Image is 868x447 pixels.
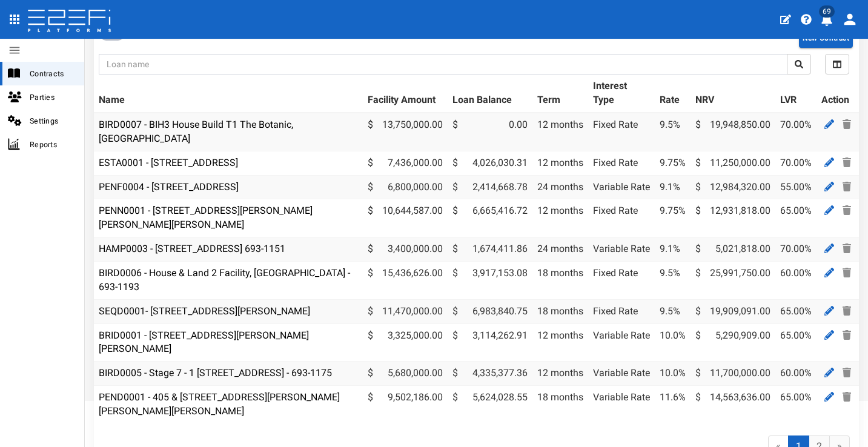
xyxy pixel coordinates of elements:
td: 65.00% [775,199,817,237]
td: Variable Rate [588,175,655,199]
td: 6,800,000.00 [363,175,448,199]
td: Variable Rate [588,323,655,362]
th: Action [817,74,859,113]
td: 15,436,626.00 [363,261,448,299]
td: 65.00% [775,299,817,323]
td: Fixed Rate [588,261,655,299]
td: 19,948,850.00 [691,113,775,151]
td: 3,325,000.00 [363,323,448,362]
td: 14,563,636.00 [691,386,775,423]
a: Delete Contract [840,203,854,218]
a: BIRD0006 - House & Land 2 Facility, [GEOGRAPHIC_DATA] - 693-1193 [99,267,350,293]
th: LVR [775,74,817,113]
td: 24 months [532,175,588,199]
th: Name [94,74,363,113]
th: Facility Amount [363,74,448,113]
span: Parties [30,90,75,104]
a: Delete Contract [840,241,854,256]
td: 9.1% [655,237,691,262]
td: 65.00% [775,323,817,362]
td: 5,290,909.00 [691,323,775,362]
td: 55.00% [775,175,817,199]
td: 4,335,377.36 [448,362,532,386]
td: 11,250,000.00 [691,151,775,175]
span: Reports [30,137,75,151]
a: Delete Contract [840,155,854,170]
td: 9.5% [655,299,691,323]
td: 12 months [532,323,588,362]
td: 70.00% [775,151,817,175]
th: NRV [691,74,775,113]
td: 70.00% [775,237,817,262]
a: BRID0001 - [STREET_ADDRESS][PERSON_NAME][PERSON_NAME] [99,329,309,355]
td: Variable Rate [588,362,655,386]
td: 5,680,000.00 [363,362,448,386]
td: 3,114,262.91 [448,323,532,362]
td: 12 months [532,151,588,175]
td: 13,750,000.00 [363,113,448,151]
td: Fixed Rate [588,151,655,175]
th: Rate [655,74,691,113]
td: 11.6% [655,386,691,423]
td: 18 months [532,299,588,323]
a: PEND0001 - 405 & [STREET_ADDRESS][PERSON_NAME][PERSON_NAME][PERSON_NAME] [99,391,340,417]
td: 9.5% [655,261,691,299]
td: 4,026,030.31 [448,151,532,175]
td: 9.5% [655,113,691,151]
span: Contracts [30,67,75,81]
a: Delete Contract [840,179,854,194]
td: 3,917,153.08 [448,261,532,299]
input: Loan name [99,54,787,74]
a: PENN0001 - [STREET_ADDRESS][PERSON_NAME][PERSON_NAME][PERSON_NAME] [99,205,313,230]
a: Delete Contract [840,303,854,319]
a: Delete Contract [840,389,854,405]
a: Delete Contract [840,117,854,132]
td: Fixed Rate [588,199,655,237]
td: 11,700,000.00 [691,362,775,386]
a: BIRD0007 - BIH3 House Build T1 The Botanic, [GEOGRAPHIC_DATA] [99,119,293,144]
a: HAMP0003 - [STREET_ADDRESS] 693-1151 [99,243,285,254]
td: 1,674,411.86 [448,237,532,262]
th: Loan Balance [448,74,532,113]
td: 12,984,320.00 [691,175,775,199]
td: 2,414,668.78 [448,175,532,199]
td: 70.00% [775,113,817,151]
td: 9.75% [655,199,691,237]
a: Delete Contract [840,365,854,380]
a: SEQD0001- [STREET_ADDRESS][PERSON_NAME] [99,305,310,317]
th: Term [532,74,588,113]
th: Interest Type [588,74,655,113]
td: 9,502,186.00 [363,386,448,423]
a: BIRD0005 - Stage 7 - 1 [STREET_ADDRESS] - 693-1175 [99,367,332,379]
a: Delete Contract [840,328,854,343]
td: 12,931,818.00 [691,199,775,237]
td: 60.00% [775,261,817,299]
td: 19,909,091.00 [691,299,775,323]
td: 11,470,000.00 [363,299,448,323]
td: 12 months [532,362,588,386]
td: 3,400,000.00 [363,237,448,262]
td: 12 months [532,199,588,237]
td: 9.75% [655,151,691,175]
td: Variable Rate [588,386,655,423]
td: 9.1% [655,175,691,199]
td: 6,983,840.75 [448,299,532,323]
td: Fixed Rate [588,113,655,151]
a: Delete Contract [840,265,854,280]
a: PENF0004 - [STREET_ADDRESS] [99,181,239,193]
td: 5,021,818.00 [691,237,775,262]
td: 18 months [532,386,588,423]
td: 7,436,000.00 [363,151,448,175]
td: 12 months [532,113,588,151]
td: 24 months [532,237,588,262]
td: Fixed Rate [588,299,655,323]
td: 10,644,587.00 [363,199,448,237]
td: 65.00% [775,386,817,423]
span: Settings [30,114,75,128]
a: ESTA0001 - [STREET_ADDRESS] [99,157,238,168]
td: 25,991,750.00 [691,261,775,299]
td: 18 months [532,261,588,299]
td: 10.0% [655,323,691,362]
td: 5,624,028.55 [448,386,532,423]
td: Variable Rate [588,237,655,262]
